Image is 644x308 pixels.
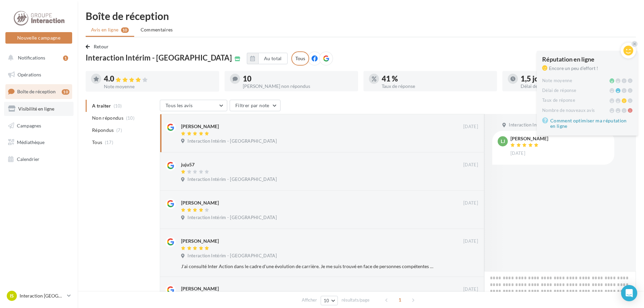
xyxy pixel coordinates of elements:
[382,84,492,89] div: Taux de réponse
[187,176,277,183] span: Interaction Intérim - [GEOGRAPHIC_DATA]
[5,289,72,302] a: IS Interaction [GEOGRAPHIC_DATA]
[302,297,317,303] span: Afficher
[92,115,123,121] span: Non répondus
[621,285,637,301] div: Open Intercom Messenger
[463,286,478,292] span: [DATE]
[187,253,277,259] span: Interaction Intérim - [GEOGRAPHIC_DATA]
[10,292,14,299] span: IS
[463,200,478,206] span: [DATE]
[243,75,353,82] div: 10
[20,292,64,299] p: Interaction [GEOGRAPHIC_DATA]
[5,32,72,44] button: Nouvelle campagne
[94,44,109,49] span: Retour
[521,84,631,89] div: Délai de réponse moyen
[17,89,56,94] span: Boîte de réception
[187,138,277,144] span: Interaction Intérim - [GEOGRAPHIC_DATA]
[342,297,370,303] span: résultats/page
[394,294,405,305] span: 1
[4,152,74,166] a: Calendrier
[247,53,288,64] button: Au total
[181,238,219,244] div: [PERSON_NAME]
[187,215,277,221] span: Interaction Intérim - [GEOGRAPHIC_DATA]
[181,263,434,270] div: J'ai consulté Inter Action dans le cadre d'une évolution de carrière. Je me suis trouvé en face d...
[104,75,214,83] div: 4.0
[4,135,74,149] a: Médiathèque
[116,127,122,133] span: (7)
[18,72,41,77] span: Opérations
[510,136,548,141] div: [PERSON_NAME]
[291,51,309,66] div: Tous
[126,115,135,121] span: (10)
[63,55,68,61] div: 1
[542,97,575,103] span: Taux de réponse
[86,54,232,62] span: Interaction Intérim - [GEOGRAPHIC_DATA]
[463,124,478,130] span: [DATE]
[141,26,173,33] span: Commentaires
[166,102,193,108] span: Tous les avis
[542,78,572,83] span: Note moyenne
[181,285,219,292] div: [PERSON_NAME]
[258,53,288,64] button: Au total
[181,161,195,168] div: juju57
[4,51,71,65] button: Notifications 1
[463,238,478,244] span: [DATE]
[501,138,505,145] span: lj
[542,65,633,72] div: Encore un peu d’effort !
[104,84,214,89] div: Note moyenne
[62,89,69,95] div: 10
[463,162,478,168] span: [DATE]
[542,108,595,113] span: Nombre de nouveaux avis
[92,127,114,134] span: Répondus
[92,139,102,146] span: Tous
[86,43,112,51] button: Retour
[4,102,74,116] a: Visibilité en ligne
[160,100,227,111] button: Tous les avis
[18,55,45,61] span: Notifications
[230,100,281,111] button: Filtrer par note
[181,199,219,206] div: [PERSON_NAME]
[4,119,74,133] a: Campagnes
[542,117,633,130] a: Comment optimiser ma réputation en ligne
[542,56,633,62] div: Réputation en ligne
[509,122,598,128] span: Interaction Intérim - [GEOGRAPHIC_DATA]
[243,84,353,89] div: [PERSON_NAME] non répondus
[105,140,113,145] span: (17)
[86,11,636,21] div: Boîte de réception
[542,88,576,93] span: Délai de réponse
[324,298,329,303] span: 10
[17,122,41,128] span: Campagnes
[181,123,219,130] div: [PERSON_NAME]
[382,75,492,82] div: 41 %
[321,296,338,305] button: 10
[17,139,45,145] span: Médiathèque
[4,84,74,99] a: Boîte de réception10
[4,68,74,82] a: Opérations
[521,75,631,82] div: 1,5 jours
[18,106,54,112] span: Visibilité en ligne
[510,150,525,157] span: [DATE]
[17,156,39,162] span: Calendrier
